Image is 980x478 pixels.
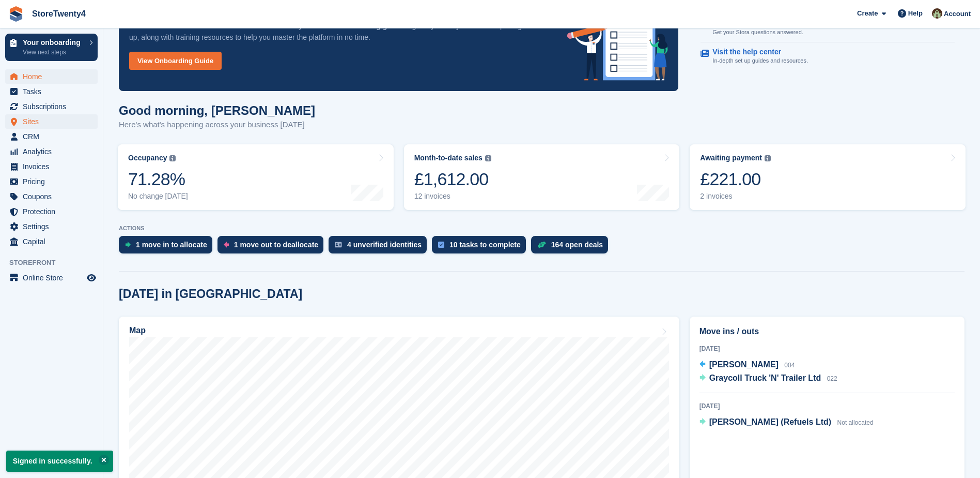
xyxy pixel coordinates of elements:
div: [DATE] [699,401,955,411]
div: 10 tasks to complete [449,241,521,249]
a: Graycoll Truck 'N' Trailer Ltd 022 [699,372,837,385]
a: Month-to-date sales £1,612.00 12 invoices [404,144,680,210]
a: Chat to support Get your Stora questions answered. [701,14,955,42]
h2: [DATE] in [GEOGRAPHIC_DATA] [119,287,302,301]
span: Online Store [23,271,85,285]
a: StoreTwenty4 [28,5,90,22]
a: 1 move out to deallocate [217,236,329,259]
a: menu [5,114,98,129]
span: Analytics [23,144,85,159]
a: 4 unverified identities [329,236,432,259]
div: Awaiting payment [700,154,762,162]
div: £221.00 [700,169,771,190]
img: Lee Hanlon [932,8,942,19]
span: CRM [23,129,85,144]
a: menu [5,189,98,204]
img: icon-info-grey-7440780725fd019a000dd9b08b2336e03edf1995a4989e88bcd33f0948082b44.svg [485,155,491,161]
a: menu [5,129,98,144]
img: task-75834270c22a3079a89374b754ae025e5fb1db73e45f91037f5363f120a921f8.svg [438,242,444,248]
div: 164 open deals [551,241,603,249]
a: menu [5,144,98,159]
a: menu [5,234,98,249]
a: Visit the help center In-depth set up guides and resources. [701,42,955,70]
p: Signed in successfully. [6,451,113,472]
div: 1 move out to deallocate [234,241,318,249]
p: In-depth set up guides and resources. [712,56,808,65]
span: Capital [23,234,85,249]
img: move_outs_to_deallocate_icon-f764333ba52eb49d3ac5e1228854f67142a1ed5810a6f6cc68b1a99e826820c5.svg [224,242,229,248]
a: 1 move in to allocate [119,236,217,259]
img: verify_identity-adf6edd0f0f0b5bbfe63781bf79b02c33cf7c696d77639b501bdc392416b5a36.svg [335,242,342,248]
a: Your onboarding View next steps [5,34,98,61]
span: [PERSON_NAME] [709,360,779,369]
a: menu [5,84,98,99]
span: 022 [827,375,837,382]
img: icon-info-grey-7440780725fd019a000dd9b08b2336e03edf1995a4989e88bcd33f0948082b44.svg [169,155,176,161]
a: menu [5,271,98,285]
div: 12 invoices [414,192,491,201]
span: Graycoll Truck 'N' Trailer Ltd [709,374,821,382]
a: menu [5,99,98,114]
h1: Good morning, [PERSON_NAME] [119,103,315,117]
a: [PERSON_NAME] 004 [699,358,795,372]
span: 004 [784,362,795,369]
a: [PERSON_NAME] (Refuels Ltd) Not allocated [699,416,874,429]
span: Coupons [23,189,85,204]
div: 71.28% [128,169,188,190]
a: 164 open deals [531,236,613,259]
img: move_ins_to_allocate_icon-fdf77a2bb77ea45bf5b3d319d69a93e2d87916cf1d5bf7949dd705db3b84f3ca.svg [125,242,131,248]
p: View next steps [23,48,84,57]
div: 2 invoices [700,192,771,201]
h2: Move ins / outs [699,325,955,338]
div: [DATE] [699,344,955,353]
a: 10 tasks to complete [432,236,531,259]
a: menu [5,219,98,234]
p: Visit the help center [712,48,800,56]
p: Your onboarding [23,39,84,46]
div: 4 unverified identities [347,241,422,249]
div: No change [DATE] [128,192,188,201]
p: Here's what's happening across your business [DATE] [119,119,315,131]
p: Get your Stora questions answered. [712,28,803,37]
span: Help [908,8,923,19]
span: Invoices [23,159,85,174]
span: Storefront [9,258,103,268]
a: View Onboarding Guide [129,52,222,70]
span: Settings [23,219,85,234]
a: menu [5,174,98,189]
span: Tasks [23,84,85,99]
div: Occupancy [128,154,167,162]
span: Account [944,9,971,19]
h2: Map [129,326,146,335]
img: stora-icon-8386f47178a22dfd0bd8f6a31ec36ba5ce8667c1dd55bd0f319d3a0aa187defe.svg [8,6,24,22]
a: menu [5,69,98,84]
span: Subscriptions [23,99,85,114]
span: Home [23,69,85,84]
p: Welcome to Stora! Press the button below to access your . It gives you easy to follow steps to ge... [129,20,551,43]
p: ACTIONS [119,225,965,232]
span: Not allocated [837,419,874,426]
span: Protection [23,204,85,219]
a: menu [5,159,98,174]
img: icon-info-grey-7440780725fd019a000dd9b08b2336e03edf1995a4989e88bcd33f0948082b44.svg [765,155,771,161]
div: 1 move in to allocate [136,241,207,249]
a: Occupancy 71.28% No change [DATE] [118,144,394,210]
a: Preview store [85,272,98,284]
a: Awaiting payment £221.00 2 invoices [690,144,966,210]
span: Create [857,8,878,19]
div: £1,612.00 [414,169,491,190]
span: Pricing [23,174,85,189]
span: [PERSON_NAME] (Refuels Ltd) [709,417,831,426]
img: onboarding-info-6c161a55d2c0e0a8cae90662b2fe09162a5109e8cc188191df67fb4f79e88e88.svg [567,3,668,81]
span: Sites [23,114,85,129]
div: Month-to-date sales [414,154,483,162]
img: deal-1b604bf984904fb50ccaf53a9ad4b4a5d6e5aea283cecdc64d6e3604feb123c2.svg [537,241,546,248]
a: menu [5,204,98,219]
